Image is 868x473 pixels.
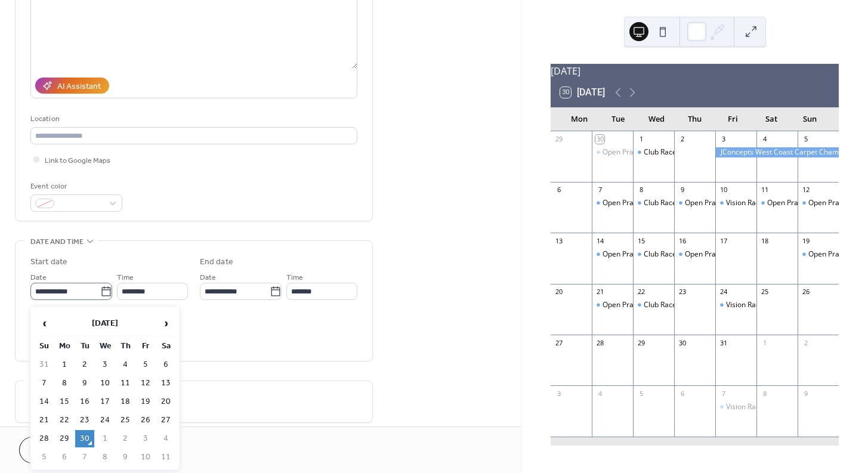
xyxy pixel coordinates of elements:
div: 15 [637,236,645,245]
div: Club Race [633,147,674,157]
div: 26 [801,287,810,296]
div: Wed [637,107,675,131]
div: 1 [760,338,769,347]
td: 30 [75,430,94,447]
span: Time [286,271,303,284]
div: 8 [637,186,645,194]
div: Club Race [633,198,674,208]
div: Club Race [644,198,677,208]
button: 30[DATE] [556,84,609,101]
div: Location [30,113,355,125]
div: 2 [801,338,810,347]
div: End date [200,256,233,268]
td: 2 [75,356,94,373]
div: Open Practice [808,198,855,208]
div: 12 [801,186,810,194]
td: 1 [55,356,74,373]
td: 10 [95,375,115,392]
div: Open Practice and Mini z racing [685,198,790,208]
div: Open Practice [592,198,633,208]
div: 1 [637,135,645,144]
div: Open Practice and Mini Z racing [685,249,790,259]
span: Link to Google Maps [45,154,110,167]
td: 16 [75,393,94,410]
td: 14 [35,393,54,410]
div: Open Practice [603,249,649,259]
div: JConcepts West Coast Carpet Championship [715,147,839,157]
div: 3 [554,389,563,398]
th: [DATE] [55,311,155,336]
div: Vision Racing Late Night Series 2 [726,300,834,310]
div: 22 [637,287,645,296]
td: 10 [136,449,155,466]
th: Fr [136,338,155,355]
div: 19 [801,236,810,245]
td: 3 [95,356,115,373]
div: Mon [560,107,598,131]
div: 31 [719,338,728,347]
div: 7 [719,389,728,398]
div: 29 [637,338,645,347]
div: 18 [760,236,769,245]
td: 8 [55,375,74,392]
th: Sa [156,338,175,355]
td: 6 [55,449,74,466]
div: 24 [719,287,728,296]
div: Club Race [644,249,677,259]
div: 2 [678,135,687,144]
div: Vision Racing Late Night Series 1 [715,198,756,208]
div: 10 [719,186,728,194]
div: 20 [554,287,563,296]
div: Open Practice [798,198,839,208]
div: Sun [791,107,829,131]
div: 25 [760,287,769,296]
div: Start date [30,256,67,268]
td: 7 [75,449,94,466]
td: 3 [136,430,155,447]
div: 8 [760,389,769,398]
div: Sat [752,107,790,131]
td: 7 [35,375,54,392]
div: 30 [678,338,687,347]
td: 29 [55,430,74,447]
div: Club Race [633,300,674,310]
div: 16 [678,236,687,245]
td: 20 [156,393,175,410]
td: 21 [35,412,54,429]
td: 5 [136,356,155,373]
th: Th [116,338,135,355]
div: 3 [719,135,728,144]
div: 7 [595,186,604,194]
td: 18 [116,393,135,410]
div: 6 [554,186,563,194]
td: 8 [95,449,115,466]
div: Open Practice and Mini Z racing [798,249,839,259]
div: Open Practice [603,147,649,157]
div: Open Practice [592,249,633,259]
div: 28 [595,338,604,347]
td: 11 [116,375,135,392]
td: 9 [75,375,94,392]
th: We [95,338,115,355]
td: 24 [95,412,115,429]
div: 21 [595,287,604,296]
span: Date [200,271,216,284]
div: Vision Racing Late Night Series 3 [726,402,834,412]
div: Club Race [633,249,674,259]
div: Event color [30,180,120,193]
td: 28 [35,430,54,447]
div: Open Practice [603,300,649,310]
td: 19 [136,393,155,410]
div: Open Practice [603,198,649,208]
td: 27 [156,412,175,429]
div: 5 [637,389,645,398]
td: 23 [75,412,94,429]
div: Club Race [644,147,677,157]
div: Open Practice [756,198,798,208]
td: 4 [156,430,175,447]
span: Date [30,271,47,284]
div: Vision Racing Late Night Series 3 [715,402,756,412]
td: 26 [136,412,155,429]
td: 4 [116,356,135,373]
button: AI Assistant [35,78,109,94]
